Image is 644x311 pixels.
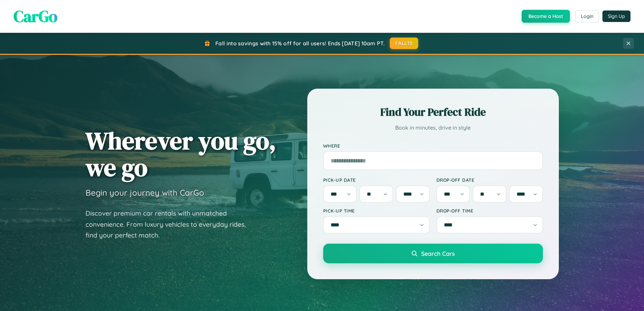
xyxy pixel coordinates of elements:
button: Sign Up [602,10,630,22]
label: Pick-up Date [323,177,430,183]
p: Discover premium car rentals with unmatched convenience. From luxury vehicles to everyday rides, ... [86,208,255,241]
p: Book in minutes, drive in style [323,123,543,133]
label: Where [323,143,543,149]
span: Search Cars [421,250,455,257]
h2: Find Your Perfect Ride [323,105,543,119]
button: Login [575,10,599,22]
h1: Wherever you go, we go [86,127,276,181]
label: Drop-off Date [436,177,543,183]
span: Fall into savings with 15% off for all users! Ends [DATE] 10am PT. [215,40,385,47]
label: Pick-up Time [323,208,430,214]
h3: Begin your journey with CarGo [86,187,204,198]
button: FALL15 [390,38,418,49]
span: CarGo [14,5,57,27]
button: Become a Host [522,10,570,23]
button: Search Cars [323,244,543,263]
label: Drop-off Time [436,208,543,214]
